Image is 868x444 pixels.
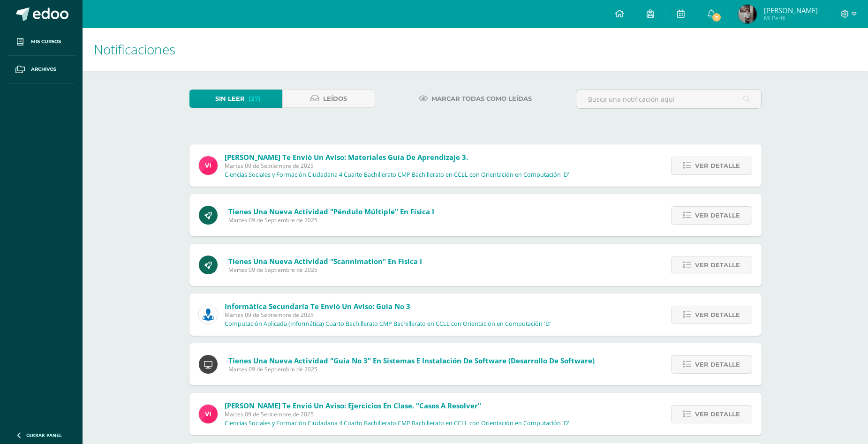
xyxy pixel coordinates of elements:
[576,90,761,108] input: Busca una notificación aquí
[199,405,218,423] img: bd6d0aa147d20350c4821b7c643124fa.png
[189,90,282,108] a: Sin leer(27)
[225,162,569,170] span: Martes 09 de Septiembre de 2025
[225,420,569,427] p: Ciencias Sociales y Formación Ciudadana 4 Cuarto Bachillerato CMP Bachillerato en CCLL con Orient...
[407,90,543,108] a: Marcar todas como leídas
[8,28,75,56] a: Mis cursos
[323,90,347,107] span: Leídos
[199,156,218,175] img: bd6d0aa147d20350c4821b7c643124fa.png
[225,320,551,328] p: Computación Aplicada (Informática) Cuarto Bachillerato CMP Bachillerato en CCLL con Orientación e...
[764,14,818,22] span: Mi Perfil
[225,171,569,179] p: Ciencias Sociales y Formación Ciudadana 4 Cuarto Bachillerato CMP Bachillerato en CCLL con Orient...
[199,305,218,324] img: 6ed6846fa57649245178fca9fc9a58dd.png
[225,401,481,410] span: [PERSON_NAME] te envió un aviso: Ejercicios en Clase. "Casos a resolver"
[8,56,75,83] a: Archivos
[225,410,569,418] span: Martes 09 de Septiembre de 2025
[31,38,61,45] span: Mis cursos
[695,306,740,324] span: Ver detalle
[695,207,740,224] span: Ver detalle
[764,6,818,15] span: [PERSON_NAME]
[225,301,410,311] span: Informática Secundaria te envió un aviso: Guia No 3
[228,207,434,216] span: Tienes una nueva actividad "Péndulo múltiple" En Física I
[695,356,740,373] span: Ver detalle
[228,216,434,224] span: Martes 09 de Septiembre de 2025
[228,256,422,266] span: Tienes una nueva actividad "Scannimation" En Física I
[228,365,595,373] span: Martes 09 de Septiembre de 2025
[695,157,740,174] span: Ver detalle
[695,406,740,423] span: Ver detalle
[26,432,62,438] span: Cerrar panel
[711,12,722,23] span: 7
[249,90,261,107] span: (27)
[94,40,175,58] span: Notificaciones
[228,266,422,274] span: Martes 09 de Septiembre de 2025
[215,90,245,107] span: Sin leer
[695,256,740,274] span: Ver detalle
[228,356,595,365] span: Tienes una nueva actividad "Guia No 3" En Sistemas e Instalación de Software (Desarrollo de Softw...
[31,66,56,73] span: Archivos
[431,90,532,107] span: Marcar todas como leídas
[225,152,468,162] span: [PERSON_NAME] te envió un aviso: Materiales Guía de aprendizaje 3.
[738,5,757,23] img: 326c8c6dfc139d3cba5a6f1bc173c9c2.png
[225,311,551,319] span: Martes 09 de Septiembre de 2025
[282,90,375,108] a: Leídos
